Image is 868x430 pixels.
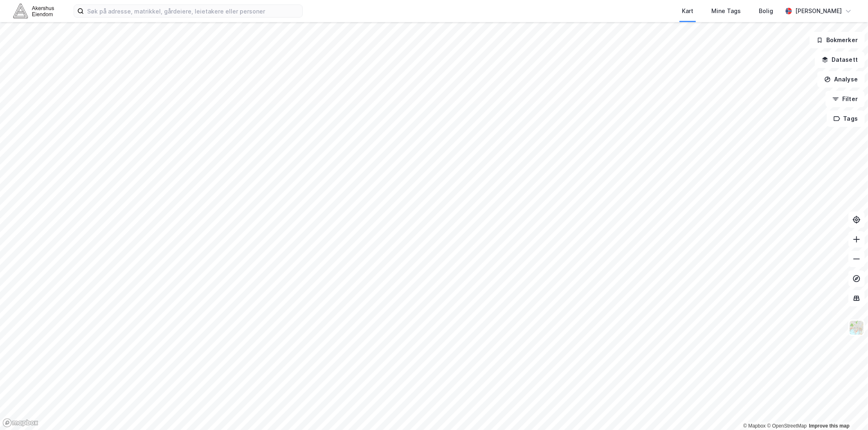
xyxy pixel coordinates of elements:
div: Kontrollprogram for chat [827,391,868,430]
button: Datasett [815,52,865,68]
button: Analyse [817,71,865,88]
a: Mapbox homepage [2,418,38,428]
img: akershus-eiendom-logo.9091f326c980b4bce74ccdd9f866810c.svg [13,4,54,18]
div: Mine Tags [711,6,741,16]
a: OpenStreetMap [767,423,807,429]
div: Kart [682,6,693,16]
button: Filter [825,91,865,107]
img: Z [849,320,864,335]
input: Søk på adresse, matrikkel, gårdeiere, leietakere eller personer [84,5,302,17]
iframe: Chat Widget [827,391,868,430]
div: [PERSON_NAME] [795,6,842,16]
button: Bokmerker [810,32,865,48]
a: Improve this map [809,423,850,429]
a: Mapbox [743,423,766,429]
button: Tags [827,110,865,127]
div: Bolig [759,6,773,16]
